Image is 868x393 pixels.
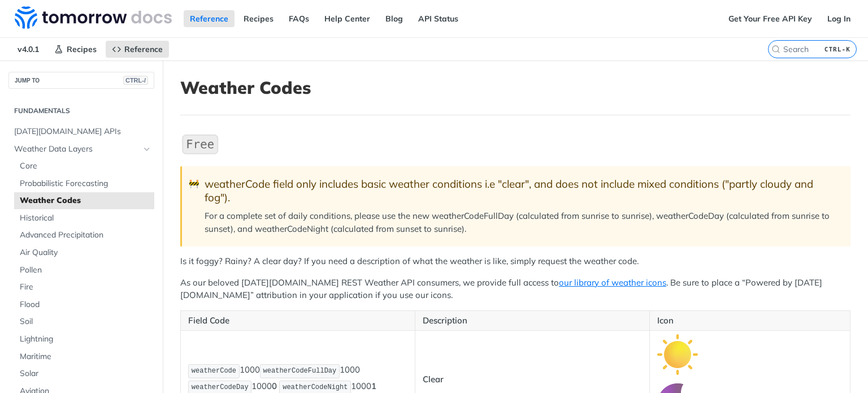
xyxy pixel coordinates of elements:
[559,277,666,288] a: our library of weather icons
[20,178,151,189] span: Probabilistic Forecasting
[423,374,444,385] strong: Clear
[237,10,280,27] a: Recipes
[423,314,642,327] p: Description
[371,381,376,391] strong: 1
[67,44,97,54] span: Recipes
[771,45,780,54] svg: Search
[283,383,348,391] span: weatherCodeNight
[180,77,850,98] h1: Weather Codes
[14,227,154,244] a: Advanced Precipitation
[14,331,154,348] a: Lightning
[657,314,843,327] p: Icon
[14,296,154,313] a: Flood
[412,10,465,27] a: API Status
[20,282,151,293] span: Fire
[184,10,235,27] a: Reference
[14,244,154,261] a: Air Quality
[14,175,154,192] a: Probabilistic Forecasting
[20,230,151,241] span: Advanced Precipitation
[379,10,409,27] a: Blog
[821,10,857,27] a: Log In
[20,265,151,276] span: Pollen
[20,247,151,258] span: Air Quality
[8,123,154,140] a: [DATE][DOMAIN_NAME] APIs
[11,41,45,58] span: v4.0.1
[189,178,199,191] span: 🚧
[657,348,698,359] span: Expand image
[14,210,154,227] a: Historical
[124,44,163,54] span: Reference
[20,213,151,224] span: Historical
[14,144,140,155] span: Weather Data Layers
[14,262,154,279] a: Pollen
[123,76,148,85] span: CTRL-/
[14,348,154,365] a: Maritime
[14,158,154,175] a: Core
[283,10,315,27] a: FAQs
[20,368,151,379] span: Solar
[180,277,850,302] p: As our beloved [DATE][DOMAIN_NAME] REST Weather API consumers, we provide full access to . Be sur...
[14,313,154,330] a: Soil
[14,365,154,382] a: Solar
[188,314,407,327] p: Field Code
[272,381,277,391] strong: 0
[205,178,839,204] div: weatherCode field only includes basic weather conditions i.e "clear", and does not include mixed ...
[20,334,151,345] span: Lightning
[318,10,376,27] a: Help Center
[20,316,151,327] span: Soil
[20,299,151,310] span: Flood
[8,106,154,116] h2: Fundamentals
[20,161,151,172] span: Core
[263,367,337,375] span: weatherCodeFullDay
[192,367,236,375] span: weatherCode
[657,334,698,375] img: clear_day
[15,6,172,29] img: Tomorrow.io Weather API Docs
[192,383,249,391] span: weatherCodeDay
[722,10,818,27] a: Get Your Free API Key
[14,126,151,137] span: [DATE][DOMAIN_NAME] APIs
[180,255,850,268] p: Is it foggy? Rainy? A clear day? If you need a description of what the weather is like, simply re...
[106,41,169,58] a: Reference
[8,72,154,89] button: JUMP TOCTRL-/
[8,141,154,158] a: Weather Data LayersHide subpages for Weather Data Layers
[205,210,839,235] p: For a complete set of daily conditions, please use the new weatherCodeFullDay (calculated from su...
[20,195,151,206] span: Weather Codes
[14,279,154,296] a: Fire
[14,192,154,209] a: Weather Codes
[20,351,151,362] span: Maritime
[822,44,853,55] kbd: CTRL-K
[48,41,103,58] a: Recipes
[142,145,151,154] button: Hide subpages for Weather Data Layers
